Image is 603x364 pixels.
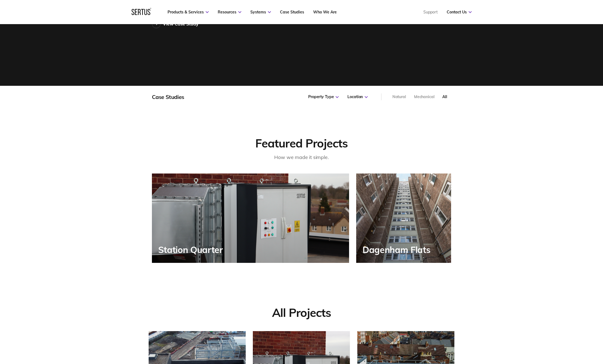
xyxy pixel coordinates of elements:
[152,136,451,151] div: Featured Projects
[447,10,472,15] a: Contact Us
[356,174,451,263] a: Dagenham Flats
[152,153,451,161] div: How we made it simple.
[576,338,603,364] iframe: Chat Widget
[442,94,447,100] div: All
[158,245,226,255] div: Station Quarter
[313,10,337,15] a: Who We Are
[149,306,454,320] div: All Projects
[280,10,304,15] a: Case Studies
[152,93,184,100] div: Case Studies
[392,94,406,100] div: Natural
[363,245,433,255] div: Dagenham Flats
[168,10,209,15] a: Products & Services
[218,10,241,15] a: Resources
[152,174,349,263] a: Station Quarter
[347,94,368,100] div: Location
[423,10,438,15] a: Support
[250,10,271,15] a: Systems
[414,94,435,100] div: Mechanical
[308,94,339,100] div: Property Type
